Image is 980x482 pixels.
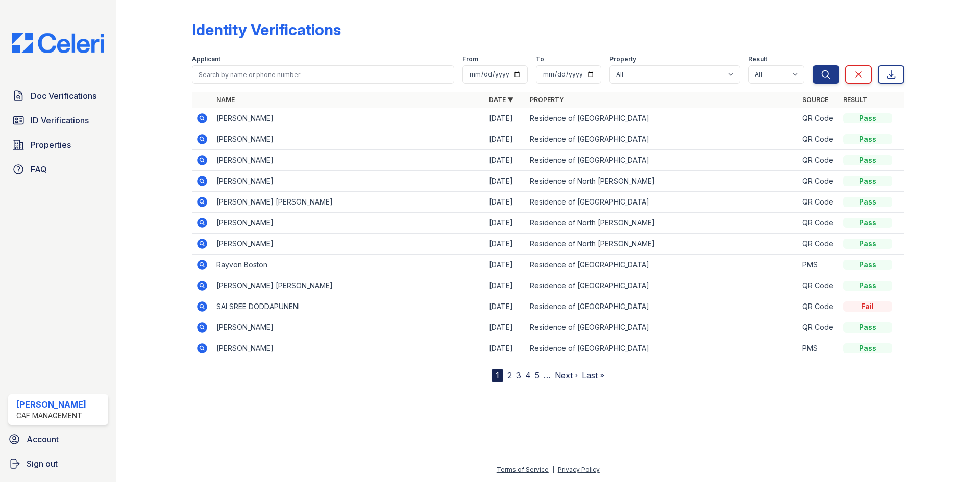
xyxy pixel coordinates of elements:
[485,171,526,192] td: [DATE]
[843,96,867,104] a: Result
[4,453,112,474] a: Sign out
[526,171,798,192] td: Residence of North [PERSON_NAME]
[526,192,798,213] td: Residence of [GEOGRAPHIC_DATA]
[526,275,798,296] td: Residence of [GEOGRAPHIC_DATA]
[31,139,71,151] span: Properties
[212,213,485,234] td: [PERSON_NAME]
[798,275,839,296] td: QR Code
[216,96,235,104] a: Name
[798,338,839,359] td: PMS
[8,110,108,131] a: ID Verifications
[798,108,839,129] td: QR Code
[748,55,767,63] label: Result
[526,234,798,255] td: Residence of North [PERSON_NAME]
[192,20,341,39] div: Identity Verifications
[555,370,578,380] a: Next ›
[526,129,798,150] td: Residence of [GEOGRAPHIC_DATA]
[798,150,839,171] td: QR Code
[212,275,485,296] td: [PERSON_NAME] [PERSON_NAME]
[212,150,485,171] td: [PERSON_NAME]
[798,192,839,213] td: QR Code
[843,343,892,353] div: Pass
[798,213,839,234] td: QR Code
[843,197,892,207] div: Pass
[16,411,86,421] div: CAF Management
[485,275,526,296] td: [DATE]
[526,150,798,171] td: Residence of [GEOGRAPHIC_DATA]
[802,96,828,104] a: Source
[485,255,526,275] td: [DATE]
[192,55,220,63] label: Applicant
[798,255,839,275] td: PMS
[798,317,839,338] td: QR Code
[507,370,512,380] a: 2
[485,317,526,338] td: [DATE]
[485,296,526,317] td: [DATE]
[212,192,485,213] td: [PERSON_NAME] [PERSON_NAME]
[485,108,526,129] td: [DATE]
[843,113,892,123] div: Pass
[489,96,513,104] a: Date ▼
[27,433,59,445] span: Account
[530,96,564,104] a: Property
[843,239,892,249] div: Pass
[485,234,526,255] td: [DATE]
[526,255,798,275] td: Residence of [GEOGRAPHIC_DATA]
[798,129,839,150] td: QR Code
[798,234,839,255] td: QR Code
[27,458,58,470] span: Sign out
[31,90,96,102] span: Doc Verifications
[212,108,485,129] td: [PERSON_NAME]
[4,429,112,449] a: Account
[536,55,544,63] label: To
[485,213,526,234] td: [DATE]
[526,296,798,317] td: Residence of [GEOGRAPHIC_DATA]
[558,466,600,473] a: Privacy Policy
[843,134,892,144] div: Pass
[582,370,604,380] a: Last »
[212,129,485,150] td: [PERSON_NAME]
[212,171,485,192] td: [PERSON_NAME]
[843,176,892,186] div: Pass
[525,370,531,380] a: 4
[492,369,503,382] div: 1
[212,317,485,338] td: [PERSON_NAME]
[798,171,839,192] td: QR Code
[212,255,485,275] td: Rayvon Boston
[31,163,47,175] span: FAQ
[526,213,798,234] td: Residence of North [PERSON_NAME]
[843,322,892,333] div: Pass
[31,114,89,126] span: ID Verifications
[485,129,526,150] td: [DATE]
[516,370,521,380] a: 3
[526,108,798,129] td: Residence of [GEOGRAPHIC_DATA]
[8,159,108,180] a: FAQ
[843,260,892,270] div: Pass
[609,55,636,63] label: Property
[485,192,526,213] td: [DATE]
[485,338,526,359] td: [DATE]
[8,86,108,106] a: Doc Verifications
[843,218,892,228] div: Pass
[526,317,798,338] td: Residence of [GEOGRAPHIC_DATA]
[212,296,485,317] td: SAI SREE DODDAPUNENI
[552,466,554,473] div: |
[4,33,112,53] img: CE_Logo_Blue-a8612792a0a2168367f1c8372b55b34899dd931a85d93a1a3d3e32e68fde9ad4.png
[798,296,839,317] td: QR Code
[843,281,892,291] div: Pass
[8,135,108,155] a: Properties
[535,370,540,380] a: 5
[497,466,549,473] a: Terms of Service
[544,369,551,382] span: …
[192,65,454,84] input: Search by name or phone number
[843,301,892,312] div: Fail
[16,398,86,411] div: [PERSON_NAME]
[485,150,526,171] td: [DATE]
[212,338,485,359] td: [PERSON_NAME]
[526,338,798,359] td: Residence of [GEOGRAPHIC_DATA]
[462,55,478,63] label: From
[843,155,892,165] div: Pass
[212,234,485,255] td: [PERSON_NAME]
